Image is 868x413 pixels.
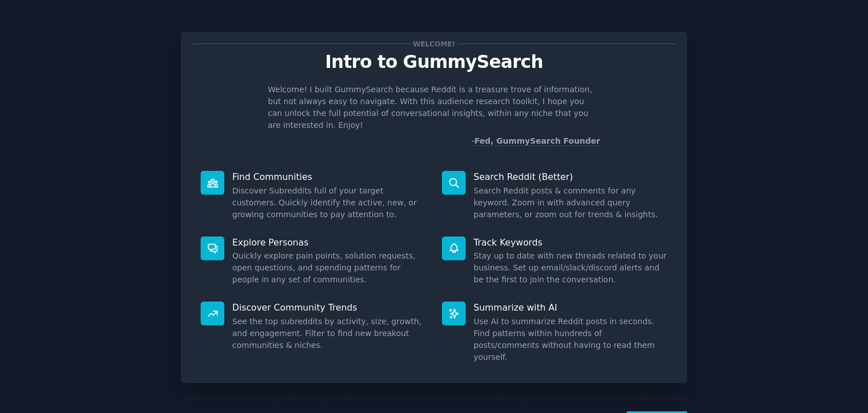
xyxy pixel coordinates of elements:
[232,236,426,248] p: Explore Personas
[474,236,667,248] p: Track Keywords
[268,84,600,131] p: Welcome! I built GummySearch because Reddit is a treasure trove of information, but not always ea...
[232,185,426,221] dd: Discover Subreddits full of your target customers. Quickly identify the active, new, or growing c...
[474,302,667,313] p: Summarize with AI
[232,250,426,286] dd: Quickly explore pain points, solution requests, open questions, and spending patterns for people ...
[232,302,426,313] p: Discover Community Trends
[474,185,667,221] dd: Search Reddit posts & comments for any keyword. Zoom in with advanced query parameters, or zoom o...
[232,171,426,183] p: Find Communities
[471,135,600,147] div: -
[193,52,675,72] p: Intro to GummySearch
[474,316,667,363] dd: Use AI to summarize Reddit posts in seconds. Find patterns within hundreds of posts/comments with...
[411,38,457,50] span: Welcome!
[474,136,600,146] a: Fed, GummySearch Founder
[474,250,667,286] dd: Stay up to date with new threads related to your business. Set up email/slack/discord alerts and ...
[474,171,667,183] p: Search Reddit (Better)
[232,316,426,351] dd: See the top subreddits by activity, size, growth, and engagement. Filter to find new breakout com...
